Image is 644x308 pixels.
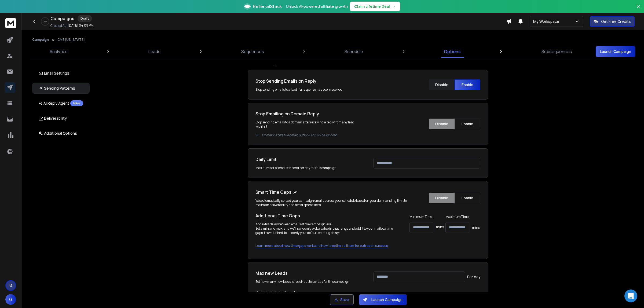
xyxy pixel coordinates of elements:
span: → [392,4,396,9]
p: Subsequences [541,48,572,55]
a: Subsequences [538,45,575,58]
a: Schedule [341,45,366,58]
button: Get Free Credits [590,16,635,27]
p: CMB [US_STATE] [57,38,85,42]
button: Close banner [635,3,642,16]
a: Sequences [238,45,267,58]
p: Unlock AI-powered affiliate growth [286,4,348,9]
p: Created At: [50,24,67,28]
span: ReferralStack [253,3,282,10]
p: Leads [148,48,160,55]
button: Claim Lifetime Deal→ [350,2,400,11]
p: Analytics [50,48,68,55]
p: Email Settings [39,71,69,76]
button: Launch Campaign [596,46,635,57]
p: Get Free Credits [601,19,631,24]
p: Schedule [345,48,363,55]
div: Draft [78,15,92,22]
button: G [5,294,16,305]
div: Open Intercom Messenger [624,289,637,302]
p: My Workspace [533,19,561,24]
a: Analytics [46,45,71,58]
a: Leads [145,45,164,58]
a: Options [441,45,464,58]
p: Options [444,48,461,55]
button: Campaign [32,38,49,42]
p: Sequences [241,48,264,55]
h1: Campaigns [50,15,74,22]
button: Email Settings [32,68,90,79]
p: 0 % [44,20,47,23]
p: [DATE] 04:09 PM [68,23,94,28]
